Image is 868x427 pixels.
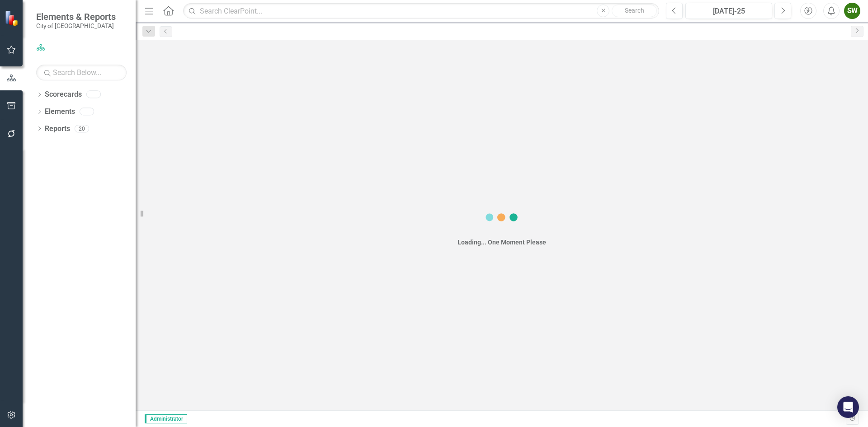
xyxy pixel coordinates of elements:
div: 20 [75,125,89,132]
small: City of [GEOGRAPHIC_DATA] [36,22,116,29]
input: Search Below... [36,65,127,80]
div: Loading... One Moment Please [458,238,546,247]
button: SW [844,3,860,19]
button: [DATE]-25 [685,3,772,19]
img: ClearPoint Strategy [5,10,20,26]
a: Reports [45,124,70,134]
a: Elements [45,107,75,117]
span: Elements & Reports [36,11,116,22]
a: Scorecards [45,89,82,100]
input: Search ClearPoint... [183,3,659,19]
div: Open Intercom Messenger [837,396,859,418]
div: [DATE]-25 [689,6,769,17]
span: Search [625,7,644,14]
span: Administrator [145,414,187,423]
button: Search [612,5,657,17]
